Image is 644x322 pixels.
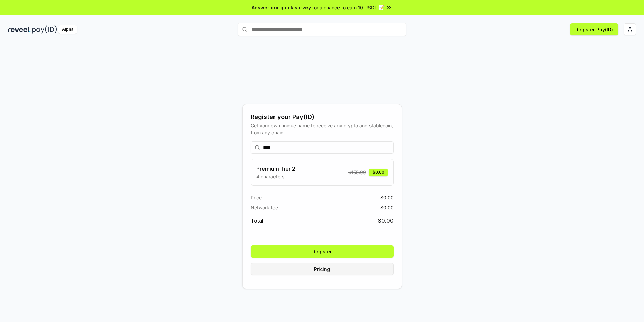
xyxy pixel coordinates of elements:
[380,204,394,211] span: $ 0.00
[32,25,57,34] img: pay_id
[251,263,394,275] button: Pricing
[369,169,388,176] div: $0.00
[378,217,394,225] span: $ 0.00
[256,165,295,173] h3: Premium Tier 2
[251,122,394,136] div: Get your own unique name to receive any crypto and stablecoin, from any chain
[348,169,366,176] span: $ 155.00
[58,25,77,34] div: Alpha
[252,4,311,11] span: Answer our quick survey
[251,112,394,122] div: Register your Pay(ID)
[251,194,262,201] span: Price
[251,204,278,211] span: Network fee
[251,245,394,258] button: Register
[312,4,384,11] span: for a chance to earn 10 USDT 📝
[570,23,618,35] button: Register Pay(ID)
[380,194,394,201] span: $ 0.00
[251,217,263,225] span: Total
[8,25,31,34] img: reveel_dark
[256,173,295,180] p: 4 characters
